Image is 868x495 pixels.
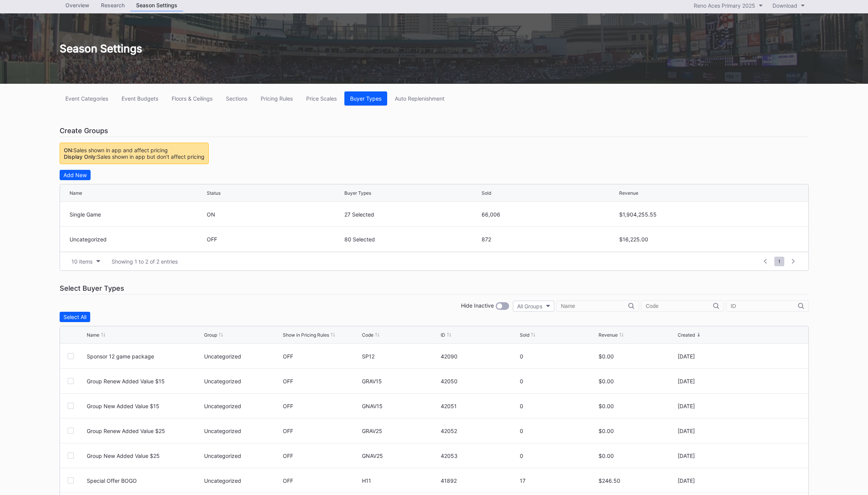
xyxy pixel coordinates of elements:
div: 0 [520,403,597,409]
div: Add New [63,172,87,178]
div: Download [772,2,797,9]
div: 41892 [441,477,518,484]
div: ID [441,332,445,338]
button: Buyer Types [344,91,387,106]
div: Sections [226,95,247,102]
div: [DATE] [678,477,755,484]
div: 80 Selected [344,236,480,243]
div: 42052 [441,428,518,434]
div: GNAV15 [362,403,439,409]
div: GRAV25 [362,428,439,434]
div: Name [70,190,82,196]
div: Event Categories [65,95,108,102]
button: Auto Replenishment [389,91,450,106]
div: 66,006 [482,211,617,218]
div: Uncategorized [204,477,281,484]
div: 42090 [441,353,518,360]
span: Display Only: [64,153,97,160]
div: 42050 [441,378,518,384]
div: All Groups [517,303,542,309]
div: $246.50 [599,477,676,484]
div: Uncategorized [204,428,281,434]
div: OFF [283,453,293,459]
div: Price Scales [306,95,337,102]
div: OFF [283,428,293,434]
div: [DATE] [678,403,755,409]
div: [DATE] [678,428,755,434]
input: ID [731,303,798,309]
div: Uncategorized [204,353,281,360]
div: OFF [207,236,342,243]
div: Group Renew Added Value $15 [87,378,202,384]
a: Event Budgets [116,91,164,106]
div: Select Buyer Types [60,282,809,295]
button: All Groups [513,301,554,312]
div: 0 [520,453,597,459]
button: Floors & Ceilings [166,91,218,106]
button: Sections [220,91,253,106]
button: 10 items [68,256,104,267]
div: Sales shown in app but don't affect pricing [64,153,204,160]
div: Code [362,332,373,338]
div: Uncategorized [70,236,205,243]
div: 872 [482,236,617,243]
div: 10 items [71,258,92,265]
div: GRAV15 [362,378,439,384]
div: Revenue [619,190,638,196]
div: 27 Selected [344,211,480,218]
div: Sponsor 12 game package [87,353,202,360]
button: Event Categories [60,91,114,106]
div: Special Offer BOGO [87,477,202,484]
div: Created [678,332,695,338]
div: Hide Inactive [461,302,494,310]
button: Select All [60,312,90,322]
button: Download [769,0,809,11]
div: [DATE] [678,453,755,459]
div: Group New Added Value $25 [87,453,202,459]
div: 0 [520,353,597,360]
div: Status [207,190,221,196]
div: Create Groups [60,125,809,137]
div: Show in Pricing Rules [283,332,329,338]
button: Add New [60,170,91,180]
div: $0.00 [599,428,676,434]
div: Name [87,332,99,338]
div: Auto Replenishment [395,95,445,102]
div: OFF [283,477,293,484]
div: Group Renew Added Value $25 [87,428,202,434]
div: Group [204,332,217,338]
div: H11 [362,477,439,484]
div: Sales shown in app and affect pricing [64,147,204,153]
div: OFF [283,353,293,360]
button: Pricing Rules [255,91,299,106]
div: SP12 [362,353,439,360]
div: Floors & Ceilings [172,95,213,102]
div: Buyer Types [350,95,381,102]
input: Name [561,303,628,309]
div: 0 [520,378,597,384]
div: OFF [283,403,293,409]
div: Season Settings [52,42,816,55]
div: Revenue [599,332,618,338]
div: Sold [482,190,491,196]
div: Group New Added Value $15 [87,403,202,409]
div: GNAV25 [362,453,439,459]
div: [DATE] [678,353,755,360]
div: Reno Aces Primary 2025 [694,2,755,9]
button: Price Scales [300,91,342,106]
div: ON [207,211,342,218]
div: 42053 [441,453,518,459]
span: 1 [774,257,784,266]
span: ON: [64,147,73,153]
div: $0.00 [599,378,676,384]
div: $1,904,255.55 [619,211,755,218]
div: $0.00 [599,403,676,409]
div: 17 [520,477,597,484]
div: Buyer Types [344,190,371,196]
div: Uncategorized [204,403,281,409]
